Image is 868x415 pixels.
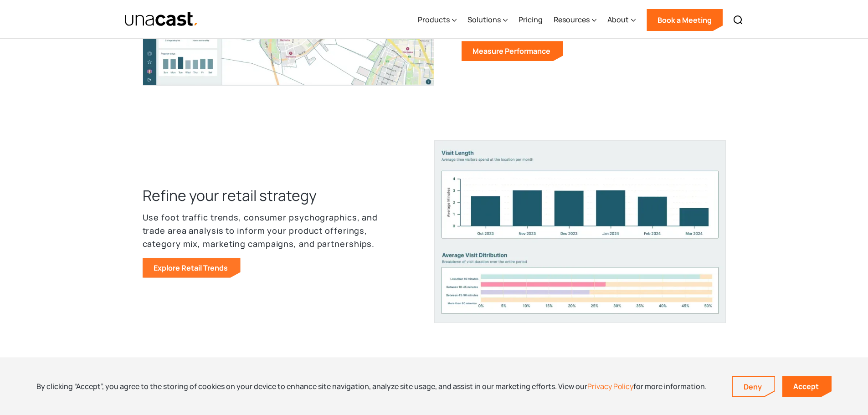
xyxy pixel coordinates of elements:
img: Unacast text logo [124,11,199,27]
a: Pricing [519,1,543,39]
a: Measure Performance [462,41,563,61]
div: Solutions [467,1,508,39]
img: Two charts stacked on top of each other. The bar chart on top shows visit length in average minut... [434,140,726,323]
a: Book a Meeting [647,9,723,31]
a: home [124,11,199,27]
div: Products [418,14,450,25]
div: About [607,14,629,25]
p: Use foot traffic trends, consumer psychographics, and trade area analysis to inform your product ... [143,211,380,250]
div: By clicking “Accept”, you agree to the storing of cookies on your device to enhance site navigati... [36,381,707,391]
img: Search icon [733,15,744,26]
div: Resources [554,1,596,39]
div: Products [418,1,457,39]
a: Deny [733,377,775,396]
div: Solutions [467,14,501,25]
h3: Refine your retail strategy [143,185,317,205]
a: Explore Retail Trends [143,258,241,278]
div: Resources [554,14,590,25]
div: About [607,1,636,39]
a: Accept [782,376,832,397]
a: Privacy Policy [587,381,633,391]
